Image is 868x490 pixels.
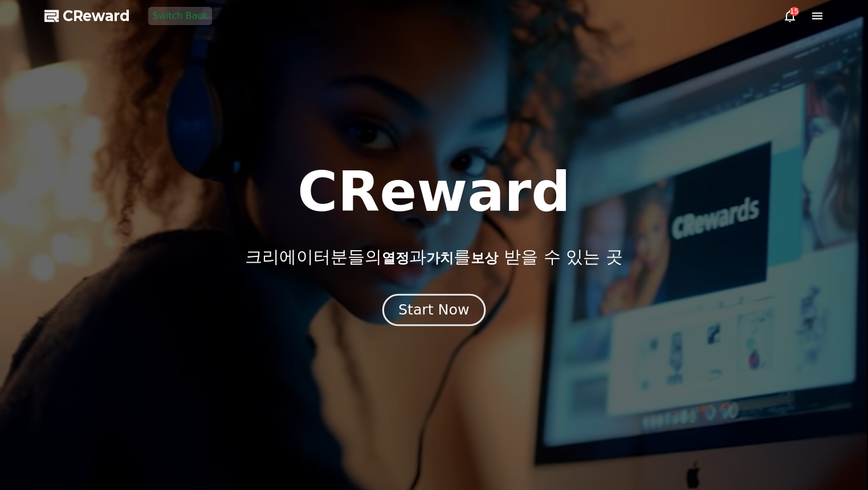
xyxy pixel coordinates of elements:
[298,165,570,219] h1: CReward
[426,250,454,266] span: 가치
[63,7,130,25] span: CReward
[471,250,498,266] span: 보상
[382,294,486,326] button: Start Now
[385,306,483,317] a: Start Now
[790,7,799,16] div: 15
[148,7,213,25] button: Switch Back
[44,7,130,25] a: CReward
[398,300,469,320] div: Start Now
[783,9,797,23] a: 15
[245,247,622,267] p: 크리에이터분들의 과 를 받을 수 있는 곳
[382,250,409,266] span: 열정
